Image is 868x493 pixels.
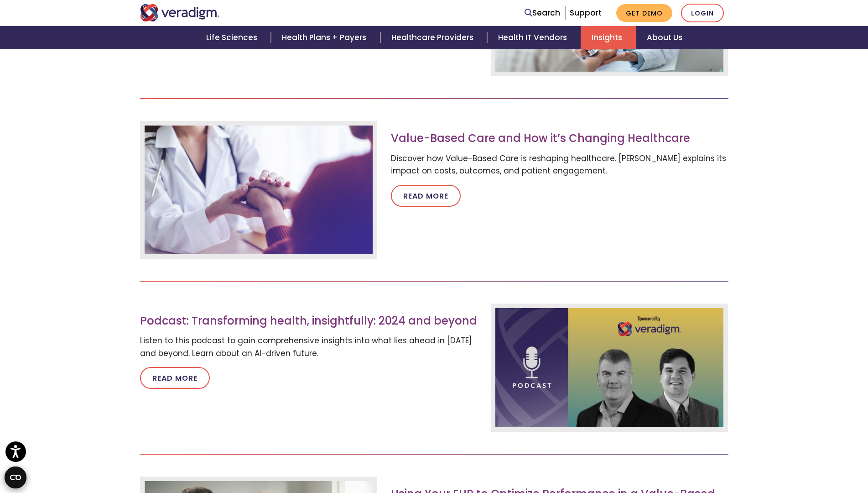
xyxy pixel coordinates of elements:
p: Listen to this podcast to gain comprehensive insights into what lies ahead in [DATE] and beyond. ... [140,335,478,359]
img: Veradigm logo [140,4,220,21]
a: Life Sciences [195,26,271,49]
iframe: Drift Chat Widget [693,427,857,482]
a: Login [681,4,724,22]
button: Open CMP widget [5,467,26,488]
a: Read more [140,367,210,389]
a: Search [525,7,560,19]
h3: Value-Based Care and How it’s Changing Healthcare [391,132,728,145]
a: Support [570,7,602,18]
a: Insights [581,26,636,49]
a: Read more [391,185,461,207]
a: Health Plans + Payers [271,26,380,49]
a: Health IT Vendors [487,26,581,49]
p: Discover how Value-Based Care is reshaping healthcare. [PERSON_NAME] explains its impact on costs... [391,152,728,177]
a: Healthcare Providers [380,26,487,49]
h3: Podcast: Transforming health, insightfully: 2024 and beyond [140,315,478,328]
a: Get Demo [616,4,672,22]
a: About Us [636,26,693,49]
